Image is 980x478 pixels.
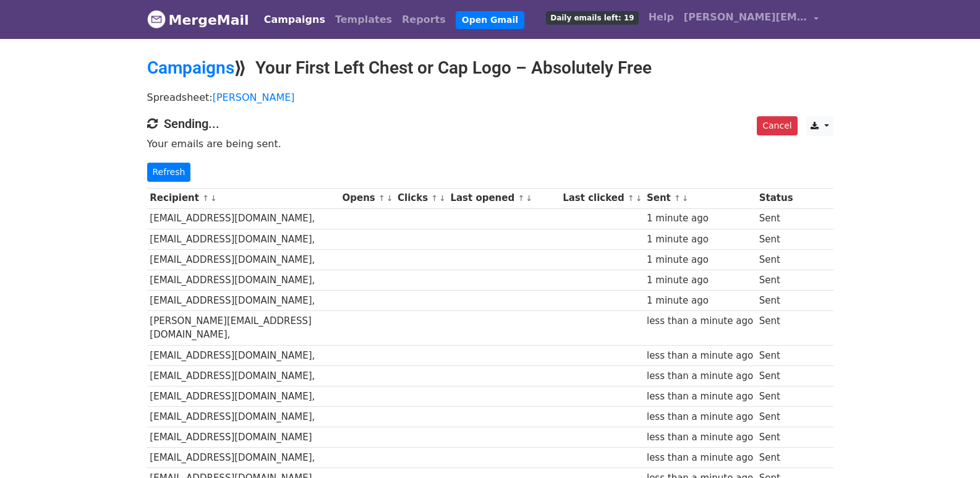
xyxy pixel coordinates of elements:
[147,188,339,208] th: Recipient
[756,249,796,270] td: Sent
[147,291,339,311] td: [EMAIL_ADDRESS][DOMAIN_NAME],
[560,188,644,208] th: Last clicked
[647,369,753,383] div: less than a minute ago
[647,314,753,328] div: less than a minute ago
[202,194,209,203] a: ↑
[147,407,339,427] td: [EMAIL_ADDRESS][DOMAIN_NAME],
[756,291,796,311] td: Sent
[439,194,446,203] a: ↓
[147,427,339,448] td: [EMAIL_ADDRESS][DOMAIN_NAME]
[756,311,796,346] td: Sent
[210,194,217,203] a: ↓
[756,208,796,229] td: Sent
[147,229,339,249] td: [EMAIL_ADDRESS][DOMAIN_NAME],
[147,116,833,131] h4: Sending...
[628,194,634,203] a: ↑
[647,294,753,308] div: 1 minute ago
[448,188,560,208] th: Last opened
[386,194,393,203] a: ↓
[756,386,796,406] td: Sent
[756,345,796,365] td: Sent
[647,233,753,247] div: 1 minute ago
[147,270,339,290] td: [EMAIL_ADDRESS][DOMAIN_NAME],
[546,11,638,25] span: Daily emails left: 19
[647,390,753,404] div: less than a minute ago
[147,10,166,28] img: MergeMail logo
[147,163,191,182] a: Refresh
[518,194,524,203] a: ↑
[679,5,824,34] a: [PERSON_NAME][EMAIL_ADDRESS][DOMAIN_NAME]
[147,91,833,104] p: Spreadsheet:
[147,311,339,346] td: [PERSON_NAME][EMAIL_ADDRESS][DOMAIN_NAME],
[756,270,796,290] td: Sent
[147,58,234,78] a: Campaigns
[647,430,753,445] div: less than a minute ago
[644,188,756,208] th: Sent
[756,448,796,468] td: Sent
[456,11,524,29] a: Open Gmail
[147,365,339,386] td: [EMAIL_ADDRESS][DOMAIN_NAME],
[147,448,339,468] td: [EMAIL_ADDRESS][DOMAIN_NAME],
[147,386,339,406] td: [EMAIL_ADDRESS][DOMAIN_NAME],
[756,188,796,208] th: Status
[647,451,753,465] div: less than a minute ago
[636,194,642,203] a: ↓
[647,211,753,226] div: 1 minute ago
[339,188,395,208] th: Opens
[756,365,796,386] td: Sent
[647,410,753,424] div: less than a minute ago
[147,345,339,365] td: [EMAIL_ADDRESS][DOMAIN_NAME],
[684,10,807,25] span: [PERSON_NAME][EMAIL_ADDRESS][DOMAIN_NAME]
[259,7,330,32] a: Campaigns
[147,208,339,229] td: [EMAIL_ADDRESS][DOMAIN_NAME],
[541,5,643,30] a: Daily emails left: 19
[757,116,797,135] a: Cancel
[756,427,796,448] td: Sent
[674,194,681,203] a: ↑
[378,194,385,203] a: ↑
[147,249,339,270] td: [EMAIL_ADDRESS][DOMAIN_NAME],
[330,7,397,32] a: Templates
[756,407,796,427] td: Sent
[147,58,833,79] h2: ⟫ Your First Left Chest or Cap Logo – Absolutely Free
[394,188,447,208] th: Clicks
[213,92,295,103] a: [PERSON_NAME]
[682,194,689,203] a: ↓
[431,194,438,203] a: ↑
[397,7,451,32] a: Reports
[647,253,753,267] div: 1 minute ago
[644,5,679,30] a: Help
[147,7,249,33] a: MergeMail
[147,137,833,150] p: Your emails are being sent.
[647,349,753,363] div: less than a minute ago
[526,194,532,203] a: ↓
[756,229,796,249] td: Sent
[647,273,753,288] div: 1 minute ago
